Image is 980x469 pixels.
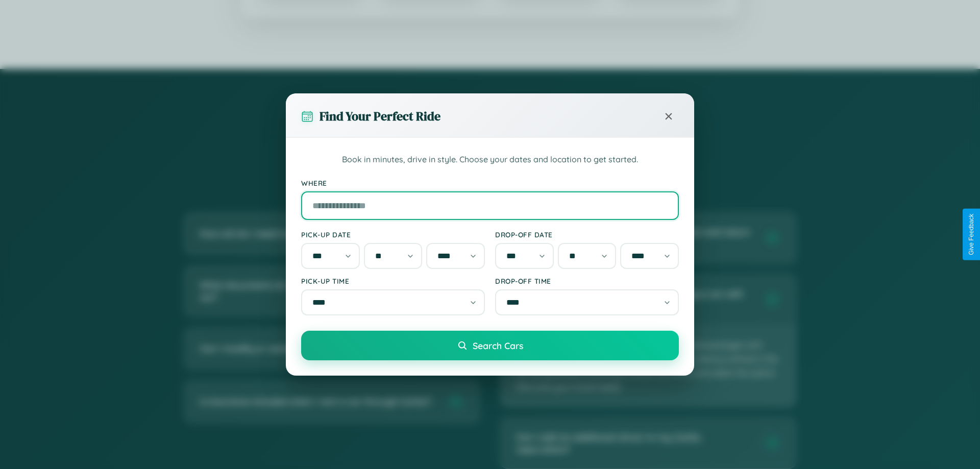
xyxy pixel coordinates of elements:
p: Book in minutes, drive in style. Choose your dates and location to get started. [301,153,679,166]
button: Search Cars [301,331,679,360]
label: Drop-off Time [495,277,679,285]
h3: Find Your Perfect Ride [320,108,440,125]
span: Search Cars [473,340,523,351]
label: Pick-up Time [301,277,485,285]
label: Drop-off Date [495,230,679,239]
label: Where [301,179,679,187]
label: Pick-up Date [301,230,485,239]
